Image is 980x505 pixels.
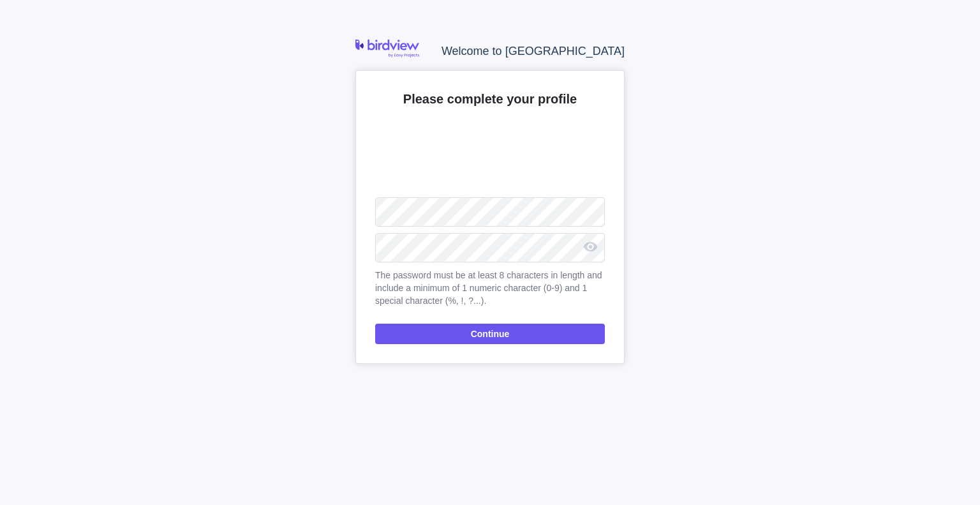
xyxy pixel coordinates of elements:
span: The password must be at least 8 characters in length and include a minimum of 1 numeric character... [375,269,605,307]
img: logo [355,40,419,57]
span: Continue [375,324,605,344]
span: Welcome to [GEOGRAPHIC_DATA] [442,45,625,57]
h2: Please complete your profile [375,90,605,108]
span: Continue [471,326,510,342]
